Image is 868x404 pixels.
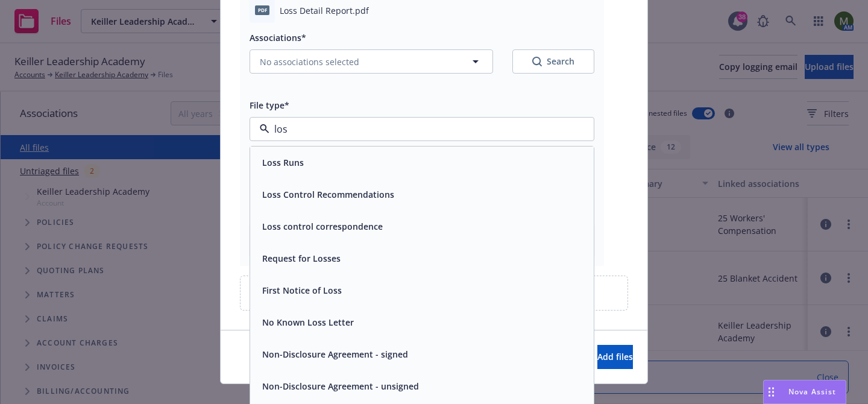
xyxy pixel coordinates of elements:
svg: Search [532,57,542,66]
button: Add files [597,345,633,369]
span: No associations selected [260,55,359,68]
button: No associations selected [250,49,493,74]
span: Nova Assist [788,387,836,397]
div: Upload new files [240,276,628,311]
button: Non-Disclosure Agreement - unsigned [262,380,419,393]
div: Drag to move [764,380,779,403]
input: Filter by keyword [269,122,570,136]
button: Non-Disclosure Agreement - signed [262,348,408,361]
button: Loss Control Recommendations [262,188,394,201]
span: Associations* [250,32,306,43]
button: First Notice of Loss [262,284,342,297]
button: Nova Assist [763,380,846,404]
span: Add files [597,351,633,362]
button: No Known Loss Letter [262,316,354,329]
button: SearchSearch [512,49,594,74]
span: Loss Detail Report.pdf [280,4,369,17]
span: File type* [250,99,289,111]
div: Search [532,55,574,68]
button: Loss Runs [262,156,304,169]
span: pdf [255,5,269,14]
button: Loss control correspondence [262,220,383,233]
button: Request for Losses [262,252,341,265]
